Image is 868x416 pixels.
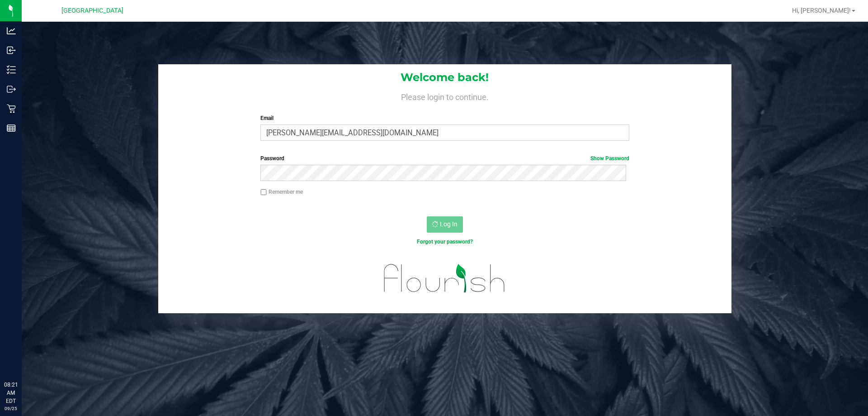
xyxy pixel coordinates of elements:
[4,405,18,412] p: 09/25
[440,220,458,228] span: Log In
[7,85,16,94] inline-svg: Outbound
[260,114,629,122] label: Email
[373,255,516,301] img: flourish_logo.svg
[792,7,851,14] span: Hi, [PERSON_NAME]!
[7,46,16,55] inline-svg: Inbound
[7,65,16,74] inline-svg: Inventory
[7,104,16,113] inline-svg: Retail
[158,72,731,83] h1: Welcome back!
[427,216,463,233] button: Log In
[61,7,123,14] span: [GEOGRAPHIC_DATA]
[7,26,16,35] inline-svg: Analytics
[7,124,16,133] inline-svg: Reports
[4,381,18,405] p: 08:21 AM EDT
[260,188,303,196] label: Remember me
[260,155,284,162] span: Password
[590,155,629,162] a: Show Password
[417,239,473,245] a: Forgot your password?
[158,91,731,101] h4: Please login to continue.
[260,189,267,196] input: Remember me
